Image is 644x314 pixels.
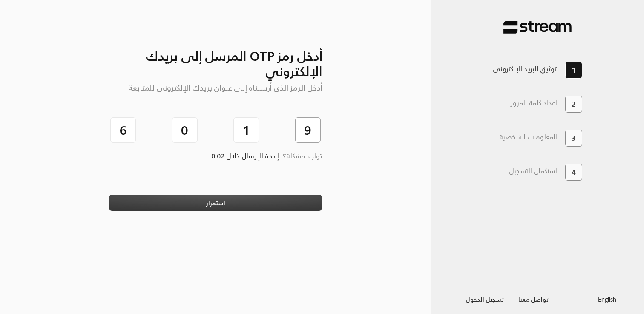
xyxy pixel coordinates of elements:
h3: اعداد كلمة المرور [510,99,557,107]
span: تواجه مشكلة؟ [283,150,322,162]
img: Stream Pay [503,21,572,34]
a: تواصل معنا [512,294,556,305]
span: 2 [572,99,576,109]
h3: استكمال التسجيل [509,167,557,175]
h3: أدخل رمز OTP المرسل إلى بريدك الإلكتروني [109,34,323,79]
h5: أدخل الرمز الذي أرسلناه إلى عنوان بريدك الإلكتروني للمتابعة [109,83,323,93]
span: إعادة الإرسال خلال 0:02 [212,150,279,162]
span: 4 [572,167,576,177]
span: 3 [572,133,576,143]
a: تسجيل الدخول [459,294,512,305]
h3: توثيق البريد الإلكتروني [493,65,557,73]
button: تواصل معنا [512,291,556,307]
button: استمرار [109,195,323,211]
h3: المعلومات الشخصية [499,133,557,141]
a: English [598,291,616,307]
button: تسجيل الدخول [459,291,512,307]
span: 1 [572,65,576,76]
